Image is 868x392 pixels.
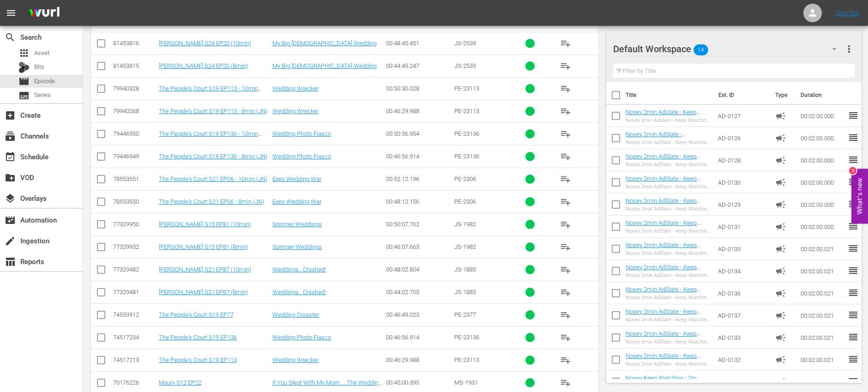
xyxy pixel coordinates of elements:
[626,184,710,190] div: Nosey 2min AdSlate - Keep Watching - JS-1901, SW-0632, JS-1906 TEST non-Roku
[272,334,331,341] a: Wedding Photo Fiasco
[113,153,156,160] div: 79446949
[159,175,267,182] a: The People's Court S21 EP06 - 10min (JN)
[555,145,577,168] button: playlist_add
[626,206,710,212] div: Nosey 2min AdSlate - Keep Watching - JS-1901 TEST non-Roku
[626,317,710,323] div: Nosey 2min AdSlate - Keep Watching - Nosey_2min_AdSlate_SW-17115_MS-1736 - TEST non-Roku
[555,191,577,213] button: playlist_add
[555,32,577,54] button: playlist_add
[272,311,319,318] a: Wedding Disaster
[386,108,452,115] div: 00:46:29.988
[560,196,571,207] span: playlist_add
[851,169,868,223] button: Open Feedback Widget
[626,139,710,145] div: Nosey 2min AdSlate - Keep Watching - JS-1776 TEST non-Roku
[272,266,326,273] a: Weddings...Crashed!
[386,221,452,228] div: 00:50:07.762
[272,62,377,69] a: My Big [DEMOGRAPHIC_DATA] Wedding
[626,241,710,269] a: Nosey 2min AdSlate - Keep Watching - Nosey_2min_ADSlate_JS-1795_MS-1736 - TEST non-Roku
[797,149,848,171] td: 00:02:00.000
[159,266,251,273] a: [PERSON_NAME] S21 EP87 (10min)
[626,250,710,256] div: Nosey 2min AdSlate - Keep Watching - Nosey_2min_ADSlate_JS-1795_MS-1736 - TEST non-Roku
[775,354,786,365] span: Ad
[560,287,571,298] span: playlist_add
[560,355,571,366] span: playlist_add
[775,376,786,387] span: Ad
[848,176,859,187] span: reorder
[626,117,710,123] div: Nosey 2min Adslate - Keep Watching - JS-0196, SW-17157 TEST non-Roku
[613,36,845,62] div: Default Workspace
[159,153,267,160] a: The People's Court S19 EP136 - 8min (JN)
[159,379,201,386] a: Maury S12 EP22
[555,259,577,281] button: playlist_add
[272,243,322,250] a: Springer Weddings
[775,332,786,343] span: Ad
[272,198,321,205] a: Exes Wedding War
[626,330,700,365] a: Nosey 2min AdSlate - Keep Watching - Nosey_2min_AdSlate_SW-17130_MS-1727 - TEST non-Roku
[775,221,786,232] span: Ad
[18,62,30,73] div: Bits
[386,62,452,69] div: 00:44:45.247
[626,264,710,291] a: Nosey 2min AdSlate - Keep Watching - Nosey_2min_AdSlate_JS-1797_MS-1708 - TEST non-Roku
[272,289,326,296] a: Weddings...Crashed!
[159,62,248,69] a: [PERSON_NAME] S24 EP20 (8min)
[626,295,710,301] div: Nosey 2min AdSlate - Keep Watching - Nosey_2min_AdSlate_MS-1777_MS-1715 - TEST non-Roku
[6,7,17,18] span: menu
[560,128,571,139] span: playlist_add
[797,260,848,282] td: 00:02:00.021
[113,221,156,228] div: 77329950
[5,256,16,267] span: Reports
[714,326,772,349] td: AD-0133
[159,334,237,341] a: The People's Court S19 EP136
[386,153,452,160] div: 00:46:56.914
[626,131,706,151] a: Nosey 2min AdSlate - KeepWatching - JS-1776 TEST non-Roku
[714,349,772,371] td: AD-0132
[18,48,30,59] span: Asset
[159,130,262,144] a: The People's Court S19 EP136 - 10min (JN)
[386,266,452,273] div: 00:48:02.804
[797,193,848,216] td: 00:02:00.000
[714,193,772,216] td: AD-0129
[844,38,855,60] button: more_vert
[5,32,16,43] span: Search
[454,289,476,296] span: JS-1885
[386,289,452,296] div: 00:44:02.705
[626,162,710,168] div: Nosey 2min AdSlate - Keep Watching - JS-1855 TEST non-Roku
[714,282,772,304] td: AD-0136
[714,238,772,260] td: AD-0135
[560,60,571,72] span: playlist_add
[848,221,859,232] span: reorder
[159,198,264,205] a: The People's Court S21 EP06 - 8min (JN)
[5,193,16,204] span: Overlays
[626,82,713,108] th: Title
[555,326,577,349] button: playlist_add
[848,309,859,320] span: reorder
[22,2,66,24] img: ans4CAIJ8jUAAAAAAAAAAAAAAAAAAAAAAAAgQb4GAAAAAAAAAAAAAAAAAAAAAAAAJMjXAAAAAAAAAAAAAAAAAAAAAAAAgAT5G...
[555,349,577,371] button: playlist_add
[626,339,710,345] div: Nosey 2min AdSlate - Keep Watching - Nosey_2min_AdSlate_SW-17130_MS-1727 - TEST non-Roku
[560,174,571,185] span: playlist_add
[775,133,786,144] span: Ad
[693,40,708,60] span: 14
[5,215,16,226] span: Automation
[386,85,452,92] div: 00:50:30.028
[386,311,452,318] div: 00:46:49.023
[797,127,848,149] td: 00:02:00.000
[560,151,571,162] span: playlist_add
[848,243,859,254] span: reorder
[626,374,697,381] a: Nosey Keep Watching - 2m
[555,236,577,258] button: playlist_add
[560,264,571,275] span: playlist_add
[775,265,786,277] span: Ad
[560,38,571,49] span: playlist_add
[5,131,16,142] span: Channels
[626,352,700,387] a: Nosey 2min AdSlate - Keep Watching - Nosey_2min_AdSlate_SW-17131_MS-1712 - TEST non-Roku
[797,349,848,371] td: 00:02:00.021
[113,62,156,69] div: 81453815
[626,197,705,218] a: Nosey 2min AdSlate - Keep Watching - JS-1901 TEST non-Roku
[775,110,786,121] span: Ad
[555,281,577,303] button: playlist_add
[159,108,267,115] a: The People's Court S19 EP113 - 8min (JN)
[555,78,577,100] button: playlist_add
[454,85,479,92] span: PE-23113
[714,149,772,171] td: AD-0128
[848,110,859,121] span: reorder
